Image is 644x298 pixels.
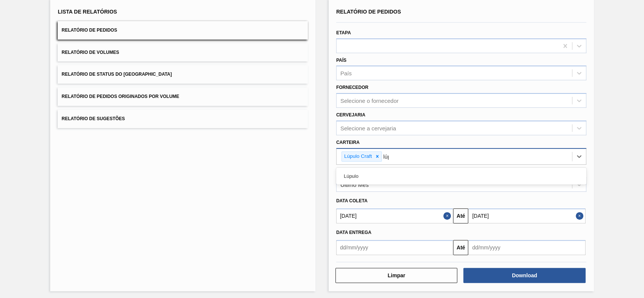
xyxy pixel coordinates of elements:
div: Selecione o fornecedor [340,98,398,104]
span: Data entrega [336,230,371,235]
input: dd/mm/yyyy [336,240,453,255]
span: Relatório de Status do [GEOGRAPHIC_DATA] [61,72,172,77]
button: Relatório de Pedidos [58,21,308,40]
button: Relatório de Volumes [58,43,308,62]
span: Relatório de Pedidos Originados por Volume [61,94,179,99]
span: Relatório de Pedidos [336,9,401,15]
button: Relatório de Status do [GEOGRAPHIC_DATA] [58,65,308,84]
span: Relatório de Volumes [61,50,119,55]
label: Cervejaria [336,112,365,118]
label: Etapa [336,30,351,35]
button: Download [463,268,585,283]
button: Close [443,208,453,223]
input: dd/mm/yyyy [468,240,585,255]
div: Último Mês [340,182,369,188]
button: Até [453,240,468,255]
label: Fornecedor [336,85,368,90]
label: País [336,58,346,63]
div: Lúpulo [336,169,586,183]
div: País [340,70,352,76]
span: Data coleta [336,198,367,203]
div: Lúpulo Craft [342,152,373,161]
input: dd/mm/yyyy [336,208,453,223]
button: Até [453,208,468,223]
button: Relatório de Pedidos Originados por Volume [58,87,308,106]
span: Relatório de Sugestões [61,116,125,121]
span: Lista de Relatórios [58,9,117,15]
span: Relatório de Pedidos [61,28,117,33]
button: Close [576,208,586,223]
div: Selecione a cervejaria [340,125,396,131]
input: dd/mm/yyyy [468,208,585,223]
button: Limpar [335,268,457,283]
label: Carteira [336,140,360,145]
button: Relatório de Sugestões [58,110,308,128]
